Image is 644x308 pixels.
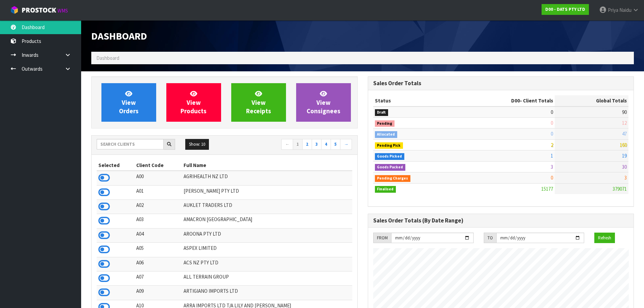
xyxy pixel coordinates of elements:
span: Allocated [375,131,398,138]
td: A00 [135,171,182,185]
span: Pending Charges [375,175,411,182]
span: Naidu [619,7,631,13]
th: Status [373,95,457,106]
a: ViewReceipts [231,83,286,122]
h3: Sales Order Totals (By Date Range) [373,217,629,224]
a: ViewProducts [166,83,221,122]
td: A02 [135,199,182,214]
td: [PERSON_NAME] PTY LTD [182,185,352,199]
nav: Page navigation [230,139,352,151]
td: A03 [135,214,182,228]
span: 0 [551,120,553,126]
td: A09 [135,286,182,300]
img: cube-alt.png [10,6,19,14]
span: Dashboard [96,55,119,61]
span: 15177 [541,186,553,192]
span: Pending [375,120,395,127]
small: WMS [57,7,68,14]
th: Global Totals [555,95,628,106]
input: Search clients [97,139,164,149]
span: Priya [608,7,618,13]
a: ViewOrders [101,83,156,122]
span: View Receipts [246,90,271,115]
th: Selected [97,160,135,171]
span: 3 [551,164,553,170]
div: TO [484,233,496,243]
span: 1 [551,152,553,159]
span: 47 [622,131,627,137]
span: Goods Picked [375,153,405,160]
span: 90 [622,109,627,115]
span: 0 [551,131,553,137]
td: ACS NZ PTY LTD [182,257,352,271]
span: 0 [551,174,553,181]
td: AGRIHEALTH NZ LTD [182,171,352,185]
th: - Client Totals [457,95,555,106]
span: 19 [622,152,627,159]
span: Draft [375,109,388,116]
span: View Orders [119,90,139,115]
a: ViewConsignees [296,83,351,122]
span: 0 [551,109,553,115]
td: A06 [135,257,182,271]
span: Dashboard [91,29,147,42]
a: 1 [293,139,303,150]
div: FROM [373,233,391,243]
td: AMACRON [GEOGRAPHIC_DATA] [182,214,352,228]
span: Pending Pick [375,142,403,149]
span: 3 [624,174,627,181]
span: View Products [181,90,207,115]
a: ← [281,139,293,150]
td: A05 [135,243,182,257]
td: ALL TERRAIN GROUP [182,271,352,286]
a: 4 [321,139,331,150]
span: 160 [620,142,627,148]
span: View Consignees [307,90,340,115]
span: ProStock [22,6,56,15]
a: 2 [302,139,312,150]
button: Refresh [594,233,615,243]
td: ASPEX LIMITED [182,243,352,257]
span: Finalised [375,186,396,193]
td: AUKLET TRADERS LTD [182,199,352,214]
span: 2 [551,142,553,148]
td: A04 [135,228,182,242]
th: Full Name [182,160,352,171]
span: Goods Packed [375,164,406,171]
span: D00 [511,97,520,104]
span: 12 [622,120,627,126]
strong: D00 - DATS PTY LTD [545,6,585,12]
td: A07 [135,271,182,286]
td: AROONA PTY LTD [182,228,352,242]
td: A01 [135,185,182,199]
a: 3 [312,139,321,150]
h3: Sales Order Totals [373,80,629,87]
a: D00 - DATS PTY LTD [542,4,589,15]
a: 5 [331,139,340,150]
a: → [340,139,352,150]
span: 379071 [613,186,627,192]
button: Show: 10 [185,139,209,150]
span: 30 [622,164,627,170]
th: Client Code [135,160,182,171]
td: ARTIGIANO IMPORTS LTD [182,286,352,300]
